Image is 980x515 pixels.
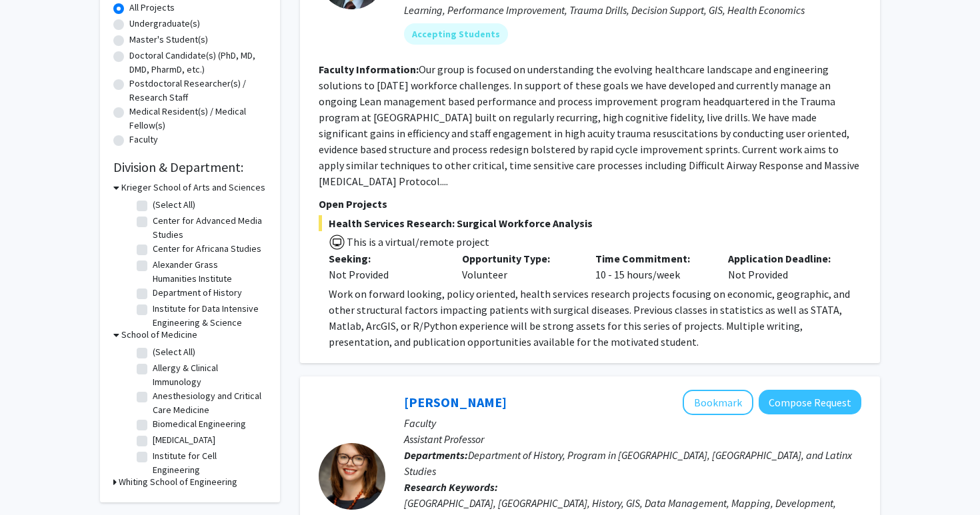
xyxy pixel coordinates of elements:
label: Institute for Data Intensive Engineering & Science (IDIES) [153,302,263,344]
p: Seeking: [329,251,442,266]
label: Alexander Grass Humanities Institute [153,258,263,286]
button: Compose Request to Casey Lurtz [759,390,861,414]
label: Anesthesiology and Critical Care Medicine [153,389,263,417]
div: Not Provided [329,266,442,282]
h3: Whiting School of Engineering [119,475,237,489]
h2: Division & Department: [113,159,267,175]
fg-read-more: Our group is focused on understanding the evolving healthcare landscape and engineering solutions... [319,63,859,188]
button: Add Casey Lurtz to Bookmarks [683,390,753,415]
b: Research Keywords: [404,480,498,494]
label: Postdoctoral Researcher(s) / Research Staff [129,77,267,105]
p: Time Commitment: [595,251,709,266]
b: Faculty Information: [319,63,419,76]
span: Health Services Research: Surgical Workforce Analysis [319,215,861,231]
mat-chip: Accepting Students [404,23,508,45]
div: Volunteer [452,251,585,282]
label: Biomedical Engineering [153,417,246,431]
label: Center for Advanced Media Studies [153,214,263,242]
iframe: Chat [10,455,57,505]
label: Department of History [153,286,242,300]
label: Center for Africana Studies [153,242,261,256]
label: [MEDICAL_DATA] [153,433,215,447]
label: Doctoral Candidate(s) (PhD, MD, DMD, PharmD, etc.) [129,49,267,77]
label: Undergraduate(s) [129,17,200,31]
label: Institute for Cell Engineering [153,449,263,477]
h3: Krieger School of Arts and Sciences [121,181,265,195]
p: Open Projects [319,196,861,212]
label: All Projects [129,1,175,15]
a: [PERSON_NAME] [404,394,507,410]
label: Master's Student(s) [129,33,208,47]
span: This is a virtual/remote project [345,235,489,249]
span: Department of History, Program in [GEOGRAPHIC_DATA], [GEOGRAPHIC_DATA], and Latinx Studies [404,448,852,478]
p: Work on forward looking, policy oriented, health services research projects focusing on economic,... [329,286,861,350]
label: Medical Resident(s) / Medical Fellow(s) [129,105,267,133]
p: Opportunity Type: [462,251,575,266]
h3: School of Medicine [121,328,197,342]
b: Departments: [404,448,468,462]
p: Application Deadline: [728,251,841,266]
div: 10 - 15 hours/week [585,251,719,282]
label: (Select All) [153,198,195,212]
div: Not Provided [718,251,851,282]
label: Faculty [129,133,158,147]
label: Allergy & Clinical Immunology [153,361,263,389]
p: Faculty [404,415,861,431]
label: (Select All) [153,345,195,359]
p: Assistant Professor [404,431,861,447]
